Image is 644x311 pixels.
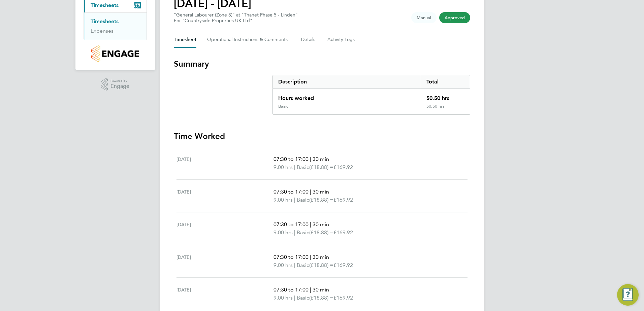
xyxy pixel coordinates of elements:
span: 07:30 to 17:00 [273,221,309,228]
div: Hours worked [273,89,421,104]
span: This timesheet was manually created. [411,12,437,23]
div: [DATE] [176,188,273,204]
span: | [310,221,311,228]
span: | [294,197,295,203]
span: Basic [297,261,309,269]
span: £169.92 [333,229,353,236]
span: (£18.88) = [309,164,333,170]
a: Go to home page [84,45,147,62]
a: Expenses [91,28,114,34]
div: For "Countryside Properties UK Ltd" [174,18,298,24]
button: Operational Instructions & Comments [207,32,290,48]
a: Powered byEngage [101,78,130,91]
div: Basic [278,104,288,109]
h3: Summary [174,59,470,69]
h3: Time Worked [174,131,470,142]
button: Timesheet [174,32,196,48]
span: Powered by [110,78,129,84]
span: Engage [110,83,129,89]
span: 9.00 hrs [273,295,293,301]
button: Activity Logs [327,32,356,48]
span: 9.00 hrs [273,262,293,268]
span: (£18.88) = [309,262,333,268]
div: 50.50 hrs [421,104,470,114]
span: £169.92 [333,197,353,203]
span: £169.92 [333,164,353,170]
span: | [310,188,311,195]
span: 07:30 to 17:00 [273,188,309,195]
span: | [294,164,295,170]
span: (£18.88) = [309,229,333,236]
span: 30 min [313,188,329,195]
div: [DATE] [176,286,273,302]
span: 07:30 to 17:00 [273,156,309,162]
span: Timesheets [91,2,119,8]
div: [DATE] [176,253,273,269]
button: Engage Resource Center [617,284,639,306]
span: (£18.88) = [309,295,333,301]
span: | [310,286,311,293]
div: [DATE] [176,220,273,237]
button: Details [301,32,317,48]
span: 30 min [313,156,329,162]
img: countryside-properties-logo-retina.png [91,45,139,62]
div: Summary [272,75,470,115]
div: Total [421,75,470,89]
a: Timesheets [91,18,119,25]
span: £169.92 [333,295,353,301]
div: Description [273,75,421,89]
span: | [294,229,295,236]
span: 9.00 hrs [273,164,293,170]
span: | [310,254,311,260]
span: Basic [297,196,309,204]
span: | [310,156,311,162]
span: 30 min [313,254,329,260]
span: 07:30 to 17:00 [273,254,309,260]
div: Timesheets [84,12,147,40]
span: 07:30 to 17:00 [273,286,309,293]
span: 30 min [313,221,329,228]
span: This timesheet has been approved. [439,12,470,23]
span: Basic [297,229,309,237]
span: £169.92 [333,262,353,268]
div: "General Labourer (Zone 3)" at "Thanet Phase 5 - Linden" [174,12,298,24]
span: 30 min [313,286,329,293]
span: Basic [297,294,309,302]
span: 9.00 hrs [273,197,293,203]
div: [DATE] [176,155,273,171]
span: | [294,295,295,301]
span: 9.00 hrs [273,229,293,236]
div: 50.50 hrs [421,89,470,104]
span: (£18.88) = [309,197,333,203]
span: | [294,262,295,268]
span: Basic [297,163,309,171]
